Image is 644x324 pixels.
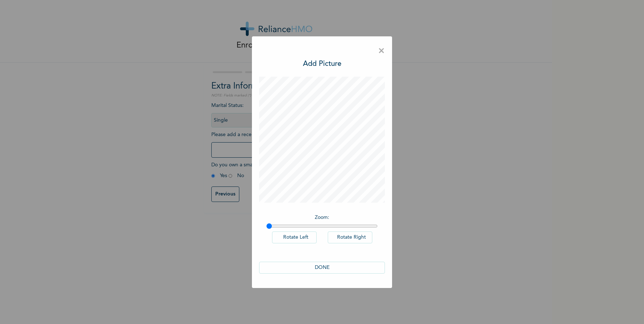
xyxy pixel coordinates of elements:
[378,44,385,59] span: ×
[303,59,341,69] h3: Add Picture
[328,231,372,243] button: Rotate Right
[211,132,341,161] span: Please add a recent Passport Photograph
[272,231,317,243] button: Rotate Left
[266,214,378,221] p: Zoom :
[259,262,385,274] button: DONE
